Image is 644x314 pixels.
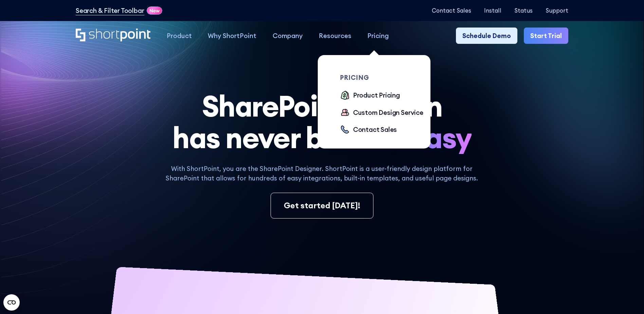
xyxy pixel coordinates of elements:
a: Product Pricing [340,90,400,101]
iframe: Chat Widget [522,235,644,314]
a: Custom Design Service [340,108,423,118]
a: Contact Sales [340,125,397,135]
div: Pricing [367,31,389,40]
div: Resources [319,31,351,40]
a: Home [76,29,151,42]
a: Status [514,7,533,14]
div: pricing [340,74,430,81]
a: Install [484,7,501,14]
div: Contact Sales [353,125,397,134]
p: With ShortPoint, you are the SharePoint Designer. ShortPoint is a user-friendly design platform f... [159,164,485,183]
div: Get started [DATE]! [284,199,360,212]
a: Get started [DATE]! [271,193,373,219]
div: Product [167,31,192,40]
a: Why ShortPoint [200,28,264,43]
span: so easy [372,122,472,154]
a: Product [159,28,200,43]
a: Contact Sales [432,7,471,14]
a: Company [264,28,311,43]
div: Why ShortPoint [208,31,256,40]
a: Support [546,7,568,14]
div: Company [273,31,303,40]
a: Search & Filter Toolbar [76,6,144,15]
div: Product Pricing [353,90,400,100]
h1: SharePoint Design has never been [76,90,568,154]
a: Pricing [360,28,397,43]
div: Custom Design Service [353,108,423,117]
button: Open CMP widget [3,294,20,311]
a: Resources [311,28,359,43]
a: Schedule Demo [456,28,517,43]
a: Start Trial [524,28,568,43]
